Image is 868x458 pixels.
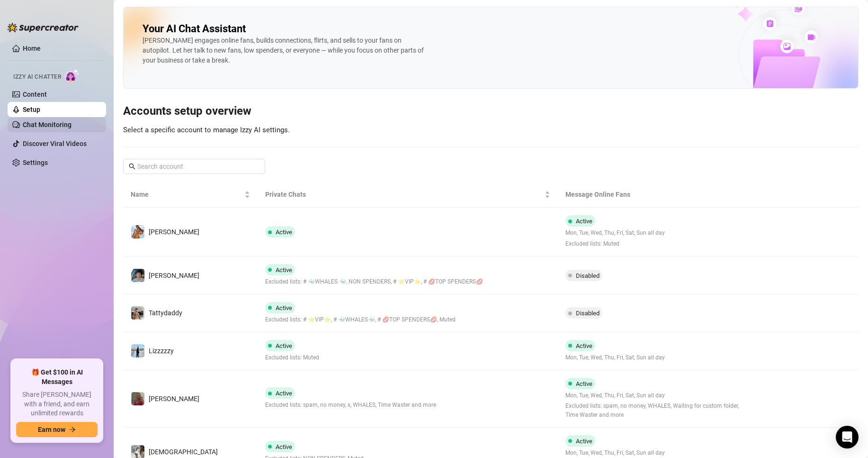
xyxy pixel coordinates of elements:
[69,426,76,433] span: arrow-right
[558,182,758,208] th: Message Online Fans
[16,368,98,386] span: 🎁 Get $100 in AI Messages
[16,390,98,418] span: Share [PERSON_NAME] with a friend, and earn unlimited rewards
[65,69,80,82] img: AI Chatter
[129,163,135,170] span: search
[265,401,436,410] span: Excluded lists: spam, no money, x, WHALES, Time Waster and more
[276,342,292,349] span: Active
[131,189,242,200] span: Name
[149,448,218,456] span: [DEMOGRAPHIC_DATA]
[23,106,40,113] a: Setup
[131,225,144,238] img: Brianna
[123,126,290,134] span: Select a specific account to manage Izzy AI settings.
[23,140,87,147] a: Discover Viral Videos
[576,438,592,445] span: Active
[276,304,292,311] span: Active
[265,189,543,200] span: Private Chats
[836,426,859,449] div: Open Intercom Messenger
[276,266,292,274] span: Active
[149,272,199,279] span: [PERSON_NAME]
[265,315,456,324] span: Excluded lists: # ⭐️VIP⭐️, # 🐳WHALES🐳, # 💋TOP SPENDERS💋, Muted
[149,228,199,236] span: [PERSON_NAME]
[23,159,48,166] a: Settings
[565,391,751,400] span: Mon, Tue, Wed, Thu, Fri, Sat, Sun all day
[276,390,292,397] span: Active
[149,309,182,317] span: Tattydaddy
[23,91,47,98] a: Content
[143,22,246,36] h2: Your AI Chat Assistant
[137,161,252,172] input: Search account
[565,402,751,420] span: Excluded lists: spam, no money, WHALES, Waiting for custom folder, Time Waster and more
[576,310,600,317] span: Disabled
[576,272,600,279] span: Disabled
[131,269,144,282] img: Elijah
[16,422,98,437] button: Earn nowarrow-right
[265,353,319,362] span: Excluded lists: Muted
[123,104,859,119] h3: Accounts setup overview
[131,344,144,357] img: Lizzzzzy
[13,73,61,82] span: Izzy AI Chatter
[276,229,292,236] span: Active
[258,182,558,208] th: Private Chats
[565,229,665,238] span: Mon, Tue, Wed, Thu, Fri, Sat, Sun all day
[23,45,41,52] a: Home
[131,392,144,405] img: Kylie
[565,353,665,362] span: Mon, Tue, Wed, Thu, Fri, Sat, Sun all day
[576,380,592,387] span: Active
[576,218,592,225] span: Active
[576,342,592,349] span: Active
[123,182,258,208] th: Name
[149,395,199,403] span: [PERSON_NAME]
[143,36,427,65] div: [PERSON_NAME] engages online fans, builds connections, flirts, and sells to your fans on autopilo...
[265,277,483,286] span: Excluded lists: # 🐳WHALES 🐳, NON SPENDERS, # ⭐️VIP⭐️, # 💋TOP SPENDERS💋
[38,426,65,433] span: Earn now
[23,121,72,128] a: Chat Monitoring
[8,23,79,32] img: logo-BBDzfeDw.svg
[131,306,144,320] img: Tattydaddy
[149,347,174,355] span: Lizzzzzy
[565,239,665,248] span: Excluded lists: Muted
[565,449,665,458] span: Mon, Tue, Wed, Thu, Fri, Sat, Sun all day
[276,443,292,450] span: Active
